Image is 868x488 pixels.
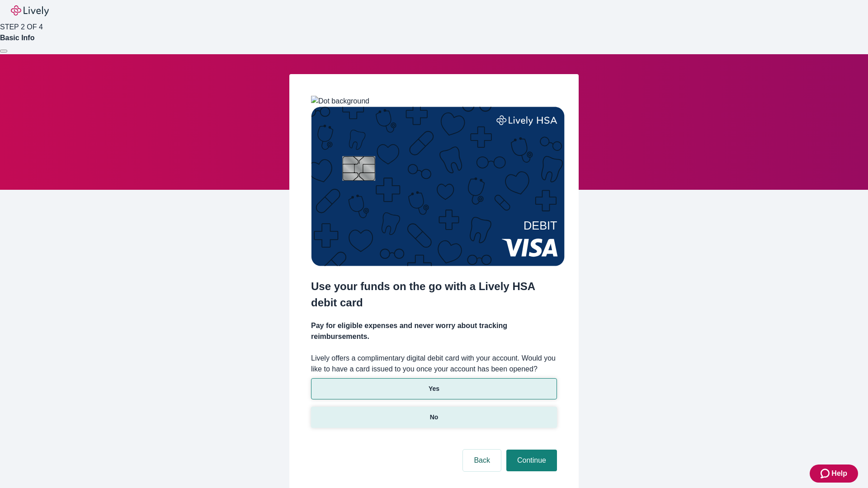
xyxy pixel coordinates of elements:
[831,468,847,479] span: Help
[506,450,557,471] button: Continue
[311,378,557,399] button: Yes
[429,384,439,394] p: Yes
[311,320,557,342] h4: Pay for eligible expenses and never worry about tracking reimbursements.
[311,407,557,428] button: No
[311,107,565,266] img: Debit card
[463,450,501,471] button: Back
[11,5,49,16] img: Lively
[810,465,858,483] button: Zendesk support iconHelp
[311,278,557,311] h2: Use your funds on the go with a Lively HSA debit card
[430,413,439,422] p: No
[311,96,369,107] img: Dot background
[311,353,557,375] label: Lively offers a complimentary digital debit card with your account. Would you like to have a card...
[821,468,831,479] svg: Zendesk support icon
